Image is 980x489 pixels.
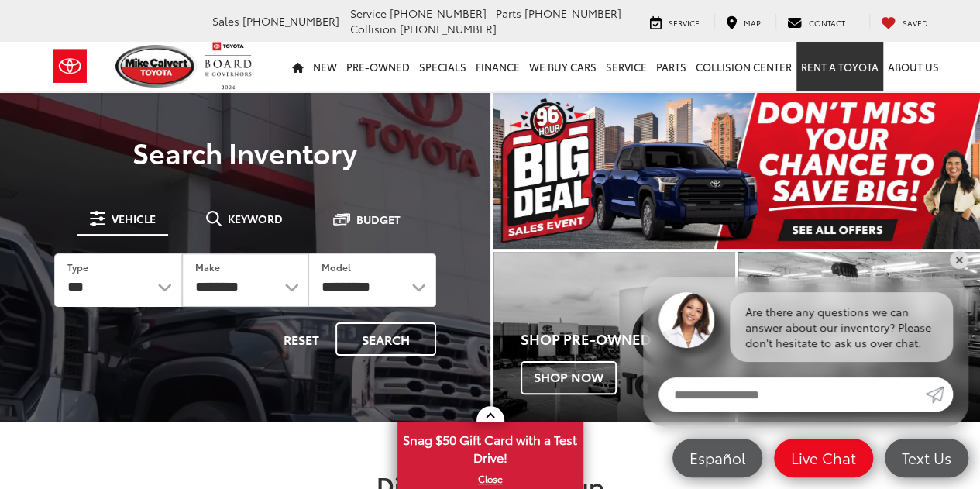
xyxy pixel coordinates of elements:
[112,213,156,224] span: Vehicle
[730,292,953,362] div: Are there any questions we can answer about our inventory? Please don't hesitate to ask us over c...
[521,332,735,347] h4: Shop Pre-Owned
[493,252,735,422] div: Toyota
[521,361,617,394] span: Shop Now
[885,439,968,477] a: Text Us
[774,439,873,477] a: Live Chat
[228,213,283,224] span: Keyword
[350,5,387,21] span: Service
[682,448,753,467] span: Español
[335,322,436,356] button: Search
[652,42,691,91] a: Parts
[242,13,339,29] span: [PHONE_NUMBER]
[67,260,88,274] label: Type
[390,5,487,21] span: [PHONE_NUMBER]
[471,42,524,91] a: Finance
[270,322,332,356] button: Reset
[809,17,845,29] span: Contact
[342,42,414,91] a: Pre-Owned
[738,252,980,422] div: Toyota
[894,448,959,467] span: Text Us
[925,377,953,412] a: Submit
[775,14,857,29] a: Contact
[783,448,864,467] span: Live Chat
[601,42,652,91] a: Service
[493,252,735,422] a: Shop Pre-Owned Shop Now
[399,423,582,470] span: Snag $50 Gift Card with a Test Drive!
[414,42,471,91] a: Specials
[322,260,351,274] label: Model
[883,42,944,91] a: About Us
[669,17,700,29] span: Service
[796,42,883,91] a: Rent a Toyota
[658,377,925,412] input: Enter your message
[524,42,601,91] a: WE BUY CARS
[658,292,714,348] img: Agent profile photo
[287,42,308,91] a: Home
[308,42,342,91] a: New
[691,42,796,91] a: Collision Center
[524,5,621,21] span: [PHONE_NUMBER]
[400,21,497,36] span: [PHONE_NUMBER]
[638,14,711,29] a: Service
[738,252,980,422] a: Schedule Service Schedule Now
[212,13,239,29] span: Sales
[869,14,940,29] a: My Saved Vehicles
[356,214,401,225] span: Budget
[903,17,928,29] span: Saved
[41,41,99,91] img: Toyota
[115,45,198,88] img: Mike Calvert Toyota
[496,5,521,21] span: Parts
[350,21,397,36] span: Collision
[672,439,762,477] a: Español
[33,136,458,167] h3: Search Inventory
[744,17,761,29] span: Map
[714,14,772,29] a: Map
[195,260,220,274] label: Make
